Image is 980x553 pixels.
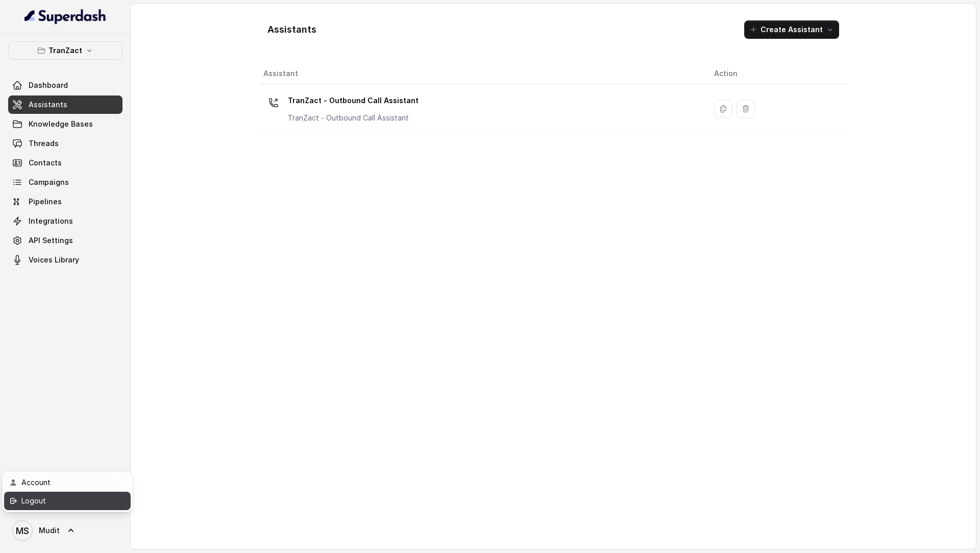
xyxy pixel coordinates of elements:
[21,495,108,507] div: Logout
[2,471,133,512] div: Mudit
[39,525,60,536] span: Mudit
[8,516,122,545] a: Mudit
[21,476,108,489] div: Account
[16,525,29,536] text: MS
